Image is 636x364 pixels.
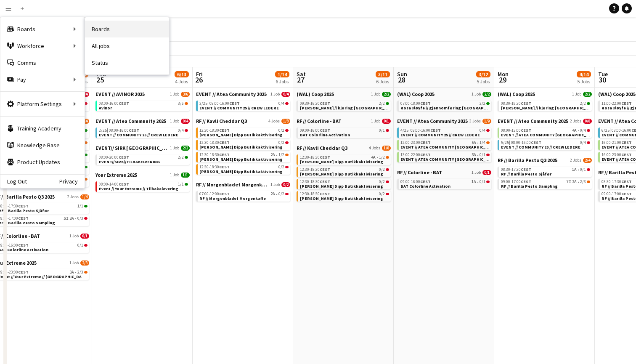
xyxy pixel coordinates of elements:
[300,105,442,111] span: Rosa sløyfe // kjøring Oslo - Trondheim
[602,128,611,133] span: 6/25
[400,153,431,157] span: 13:00-22:00
[0,137,85,154] a: Knowledge Base
[369,146,380,151] span: 4 Jobs
[300,179,389,189] a: 12:30-18:30CEST0/2[PERSON_NAME] Dipp Butikkaktivisering
[501,183,558,189] span: RF // Barilla Pesto Sampling
[69,216,74,221] span: 3A
[430,128,441,133] span: CEST
[572,128,577,133] span: 4A
[501,167,590,176] a: 08:30-17:30CEST1A•0/1RF // Barilla Pesto Sjåfør
[85,21,169,37] a: Boards
[95,118,166,124] span: EVENT // Atea Community 2025
[469,119,481,124] span: 3 Jobs
[501,140,590,149] a: 5/25|08:00-16:00CEST0/4EVENT // COMMUNITY 25 // CREW LEDERE
[199,101,209,106] span: 3/25
[199,140,289,149] a: 12:30-18:30CEST0/2[PERSON_NAME] Dipp Butikkaktivisering
[501,144,580,150] span: EVENT // COMMUNITY 25 // CREW LEDERE
[178,182,184,186] span: 1/1
[300,132,350,138] span: BAT Colorline Activation
[400,179,490,189] a: 09:00-16:00CEST1A•0/1BAT Colorline Activation
[300,180,330,184] span: 12:30-18:30
[397,169,442,175] span: RF // Colorline - BAT
[196,181,290,203] div: RF // Morgenbladet Morgenkaffe1 Job0/207:00-12:00CEST2A•0/2RF // Morgenbladet Morgenkaffe
[297,145,391,203] div: RF // Kavli Cheddar Q34 Jobs1/812:30-18:30CEST4A•1/2[PERSON_NAME] Dipp Butikkaktivisering12:30-18...
[397,91,491,118] div: (WAL) Coop 20251 Job2/207:00-18:00CEST2/2Rosa sløyfe // gjennomføring [GEOGRAPHIC_DATA]
[196,91,290,97] a: EVENT // Atea Community 20251 Job0/4
[420,140,431,145] span: CEST
[300,196,383,201] span: Kavli Cheddar Dipp Butikkaktivisering
[379,167,385,172] span: 0/2
[621,152,632,157] span: CEST
[400,140,490,149] a: 12:00-23:00CEST5A•1/4EVENT // ATEA COMMUNITY [GEOGRAPHIC_DATA] // EVENT CREW
[382,119,391,124] span: 0/1
[498,118,592,124] a: EVENT // Atea Community 20252 Jobs0/8
[297,91,334,97] span: (WAL) Coop 2025
[270,92,280,97] span: 1 Job
[583,119,592,124] span: 0/8
[181,92,190,97] span: 3/6
[300,192,330,196] span: 12:30-18:30
[602,141,632,145] span: 16:00-21:00
[400,144,527,150] span: EVENT // ATEA COMMUNITY TRONDHEIM // EVENT CREW
[18,242,29,248] span: CEST
[501,180,590,184] div: •
[480,180,485,184] span: 0/1
[397,118,491,169] div: EVENT // Atea Community 20253 Jobs1/94/25|08:00-16:00CEST0/4EVENT // COMMUNITY 25 // CREW LEDERE1...
[397,169,491,175] a: RF // Colorline - BAT1 Job0/1
[472,92,481,97] span: 1 Job
[297,118,342,124] span: RF // Colorline - BAT
[602,101,632,106] span: 11:00-22:00
[397,118,491,124] a: EVENT // Atea Community 20253 Jobs1/9
[80,260,89,266] span: 2/3
[95,172,190,194] div: Your Extreme 20251 Job1/108:00-14:00CEST1/1Event // Your Extreme // Tilbakelevering
[99,105,112,111] span: Avinor
[411,128,441,133] span: 08:00-16:00
[199,152,289,162] a: 12:30-18:30CEST2A•1/2[PERSON_NAME] Dipp Butikkaktivisering
[482,119,491,124] span: 1/9
[99,155,129,159] span: 08:00-20:00
[99,154,188,164] a: 08:00-20:00CEST2/2EVENT//SIRK//TILBAKELVERING
[69,260,79,266] span: 1 Job
[300,191,389,201] a: 12:30-18:30CEST0/2[PERSON_NAME] Dipp Butikkaktivisering
[0,178,27,185] a: Log Out
[281,182,290,187] span: 0/2
[300,154,389,164] a: 12:30-18:30CEST4A•1/2[PERSON_NAME] Dipp Butikkaktivisering
[580,141,586,145] span: 0/4
[99,101,188,110] a: 08:00-16:00CEST3/6Avinor
[621,140,632,145] span: CEST
[67,194,79,199] span: 2 Jobs
[501,167,531,172] span: 08:30-17:30
[602,192,632,196] span: 09:00-17:00
[95,145,190,172] div: EVENT// SIRK [GEOGRAPHIC_DATA]1 Job2/208:00-20:00CEST2/2EVENT//SIRK//TILBAKELVERING
[199,141,230,145] span: 12:30-18:30
[18,215,29,221] span: CEST
[107,128,108,133] span: |
[170,92,179,97] span: 1 Job
[498,118,568,124] span: EVENT // Atea Community 2025
[397,169,491,191] div: RF // Colorline - BAT1 Job0/109:00-16:00CEST1A•0/1BAT Colorline Activation
[278,192,284,196] span: 0/2
[400,101,490,110] a: 07:00-18:00CEST2/2Rosa sløyfe // gjennomføring [GEOGRAPHIC_DATA]
[77,216,83,221] span: 0/3
[95,145,168,151] span: EVENT// SIRK NORGE
[199,153,230,157] span: 12:30-18:30
[196,181,269,188] span: RF // Morgenbladet Morgenkaffe
[300,167,389,176] a: 12:30-18:30CEST0/2[PERSON_NAME] Dipp Butikkaktivisering
[498,157,592,163] a: RF // Barilla Pesto Q3 20252 Jobs2/4
[178,128,184,133] span: 0/4
[531,140,541,145] span: CEST
[196,118,290,181] div: RF // Kavli Cheddar Q34 Jobs1/812:30-18:30CEST0/2[PERSON_NAME] Dipp Butikkaktivisering12:30-18:30...
[281,92,290,97] span: 0/4
[297,145,391,151] a: RF // Kavli Cheddar Q34 Jobs1/8
[129,128,139,133] span: CEST
[199,153,289,157] div: •
[64,216,69,221] span: 5I
[119,101,129,106] span: CEST
[501,132,628,138] span: EVENT // ATEA COMMUNITY TRONDHEIM // EVENT CREW
[170,173,179,178] span: 1 Job
[400,183,450,189] span: BAT Colorline Activation
[199,144,283,150] span: Kavli Cheddar Dipp Butikkaktivisering
[300,155,389,159] div: •
[482,170,491,175] span: 0/1
[95,118,190,145] div: EVENT // Atea Community 20251 Job0/42/25|08:00-16:00CEST0/4EVENT // COMMUNITY 25 // CREW LEDERE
